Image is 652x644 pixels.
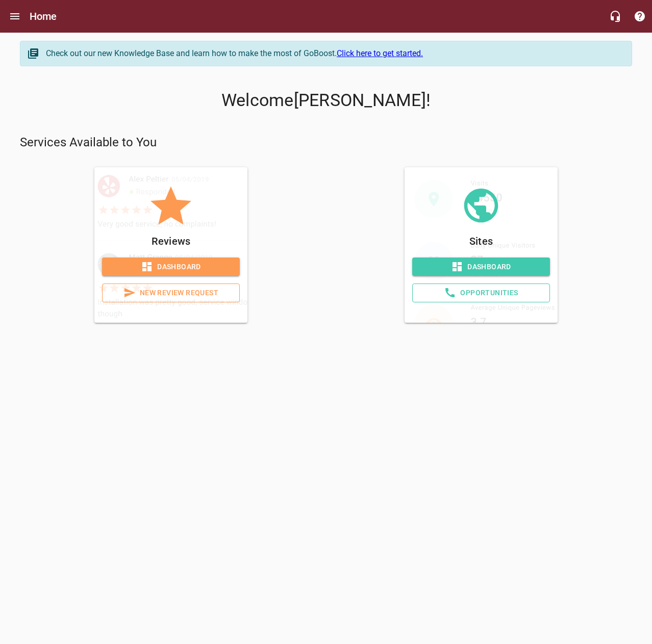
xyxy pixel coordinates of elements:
[412,257,550,276] a: Dashboard
[46,47,621,60] div: Check out our new Knowledge Base and learn how to make the most of GoBoost.
[102,284,240,302] a: New Review Request
[412,284,550,302] a: Opportunities
[412,233,550,249] p: Sites
[3,4,27,29] button: Open drawer
[30,8,57,24] h6: Home
[20,135,632,151] p: Services Available to You
[603,4,628,29] button: Live Chat
[111,287,231,299] span: New Review Request
[421,287,541,299] span: Opportunities
[102,257,240,276] a: Dashboard
[628,4,652,29] button: Support Portal
[20,90,632,111] p: Welcome [PERSON_NAME] !
[102,233,240,249] p: Reviews
[110,261,232,273] span: Dashboard
[337,48,423,58] a: Click here to get started.
[420,261,542,273] span: Dashboard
